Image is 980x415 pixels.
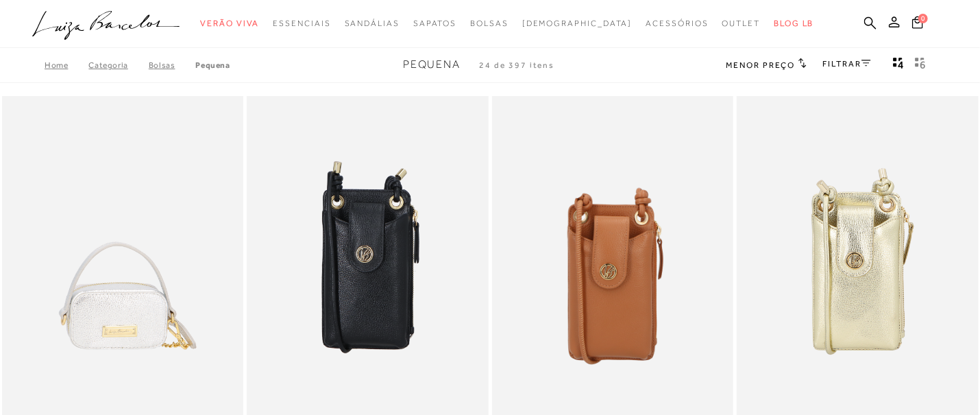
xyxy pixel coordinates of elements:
a: categoryNavScreenReaderText [273,11,330,36]
a: categoryNavScreenReaderText [470,11,509,36]
span: 0 [918,14,928,23]
span: Essenciais [273,19,330,28]
a: categoryNavScreenReaderText [646,11,709,36]
a: categoryNavScreenReaderText [722,11,761,36]
button: Mostrar 4 produtos por linha [889,56,908,74]
button: gridText6Desc [911,56,930,74]
span: Outlet [722,19,761,28]
span: Sandálias [345,19,400,28]
span: Menor preço [726,60,795,70]
button: 0 [908,15,927,34]
span: [DEMOGRAPHIC_DATA] [522,19,633,28]
span: 24 de 397 itens [480,60,555,70]
a: Home [45,60,88,70]
a: categoryNavScreenReaderText [413,11,456,36]
a: Bolsas [149,60,196,70]
span: Verão Viva [200,19,259,28]
a: Pequena [195,60,230,70]
span: Acessórios [646,19,709,28]
a: categoryNavScreenReaderText [200,11,259,36]
a: categoryNavScreenReaderText [345,11,400,36]
a: noSubCategoriesText [522,11,633,36]
span: Pequena [403,58,461,71]
span: Sapatos [413,19,456,28]
a: FILTRAR [823,59,871,69]
span: BLOG LB [774,19,813,28]
a: BLOG LB [774,11,813,36]
span: Bolsas [470,19,509,28]
a: Categoria [88,60,148,70]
